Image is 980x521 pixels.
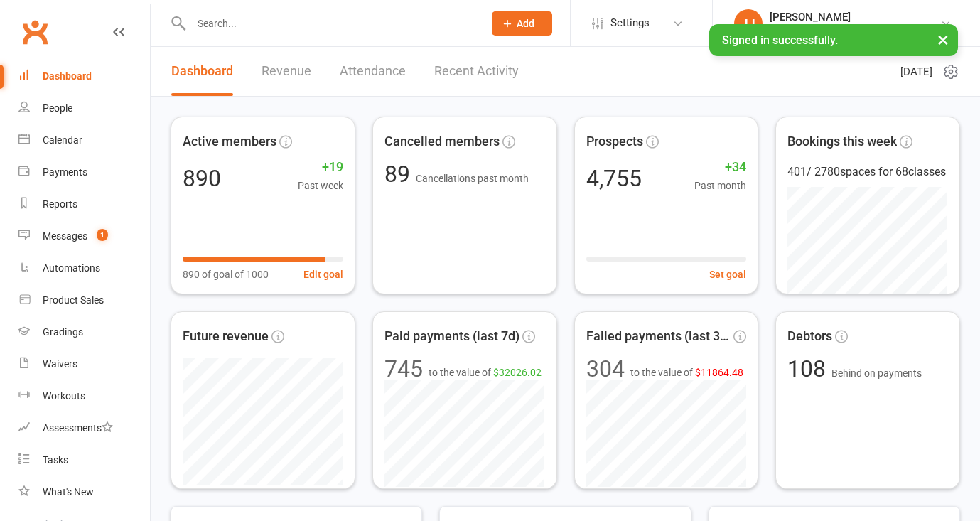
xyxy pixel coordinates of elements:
span: Signed in successfully. [722,33,838,47]
span: 108 [787,355,831,382]
a: Workouts [18,380,150,412]
span: Settings [610,7,650,39]
button: × [930,24,956,55]
a: Waivers [18,348,150,380]
span: Active members [183,131,276,152]
div: 745 [384,358,423,380]
span: Cancellations past month [416,173,529,184]
div: 890 [183,167,221,190]
div: What's New [43,486,94,498]
div: Reports [43,198,77,210]
div: [PERSON_NAME] [770,11,940,23]
div: People [43,102,72,114]
div: Dashboard [43,70,92,82]
div: Product Sales [43,294,104,306]
div: Waivers [43,358,77,370]
a: Clubworx [17,14,53,50]
a: Gradings [18,316,150,348]
a: Dashboard [171,47,233,96]
div: Assessments [43,422,113,434]
div: JJ [734,9,763,38]
a: What's New [18,476,150,508]
div: Payments [43,166,87,178]
a: Attendance [340,47,406,96]
span: +34 [694,157,746,178]
div: Calendar [43,134,82,146]
div: Automations [43,262,100,274]
span: +19 [298,157,343,178]
span: Future revenue [183,326,269,347]
a: Product Sales [18,284,150,316]
span: Cancelled members [384,131,500,152]
span: $11864.48 [695,367,743,378]
input: Search... [187,14,473,33]
span: 1 [97,229,108,241]
a: Revenue [262,47,311,96]
a: Dashboard [18,60,150,92]
a: Assessments [18,412,150,444]
a: People [18,92,150,124]
span: Past month [694,178,746,193]
div: 304 [586,358,625,380]
a: Automations [18,252,150,284]
div: 401 / 2780 spaces for 68 classes [787,163,948,181]
span: Failed payments (last 30d) [586,326,731,347]
span: to the value of [630,365,743,380]
a: Reports [18,188,150,220]
span: Bookings this week [787,131,897,152]
a: Tasks [18,444,150,476]
button: Set goal [709,267,746,282]
button: Edit goal [303,267,343,282]
span: Behind on payments [831,367,922,379]
span: 89 [384,161,416,188]
div: 4,755 [586,167,642,190]
div: Messages [43,230,87,242]
div: Gradings [43,326,83,338]
div: The Fight Centre [GEOGRAPHIC_DATA] [770,23,940,36]
a: Messages 1 [18,220,150,252]
button: Add [492,11,552,36]
span: Debtors [787,326,832,347]
span: Paid payments (last 7d) [384,326,519,347]
div: Tasks [43,454,68,466]
span: 890 of goal of 1000 [183,267,269,282]
a: Calendar [18,124,150,156]
div: Workouts [43,390,85,402]
span: $32026.02 [493,367,542,378]
a: Recent Activity [434,47,519,96]
a: Payments [18,156,150,188]
span: Add [517,18,534,29]
span: to the value of [429,365,542,380]
span: Past week [298,178,343,193]
span: [DATE] [900,63,932,80]
span: Prospects [586,131,643,152]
